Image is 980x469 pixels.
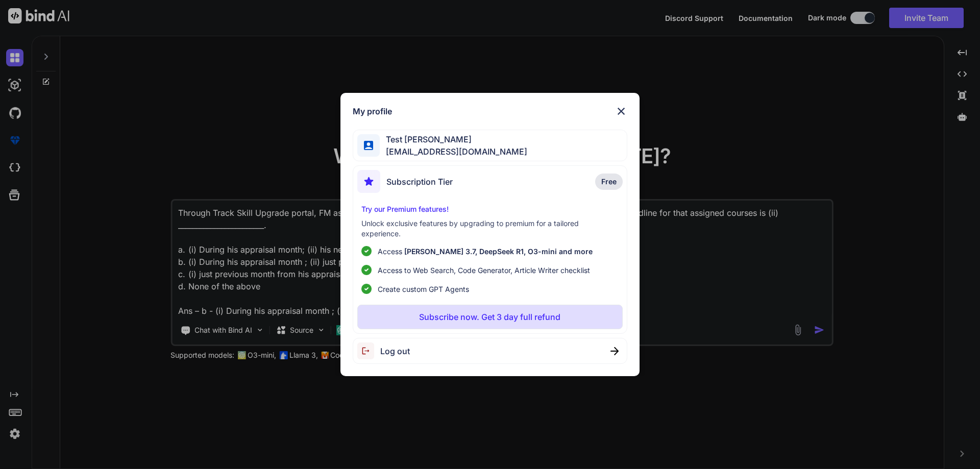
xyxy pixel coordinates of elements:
p: Subscribe now. Get 3 day full refund [419,311,560,323]
img: close [610,347,619,355]
span: [PERSON_NAME] 3.7, DeepSeek R1, O3-mini and more [404,247,593,256]
span: Log out [380,345,410,357]
span: Free [601,177,617,187]
p: Access [378,246,593,257]
span: Create custom GPT Agents [378,284,469,294]
p: Unlock exclusive features by upgrading to premium for a tailored experience. [361,218,619,239]
img: profile [364,141,374,151]
p: Try our Premium features! [361,204,619,214]
span: Subscription Tier [386,176,453,188]
span: Access to Web Search, Code Generator, Article Writer checklist [378,265,590,276]
img: checklist [361,284,372,294]
h1: My profile [353,105,392,117]
img: checklist [361,265,372,275]
img: logout [357,342,380,359]
img: close [615,105,627,117]
span: [EMAIL_ADDRESS][DOMAIN_NAME] [380,145,527,158]
img: subscription [357,170,380,193]
button: Subscribe now. Get 3 day full refund [357,305,623,329]
img: checklist [361,246,372,256]
span: Test [PERSON_NAME] [380,133,527,145]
